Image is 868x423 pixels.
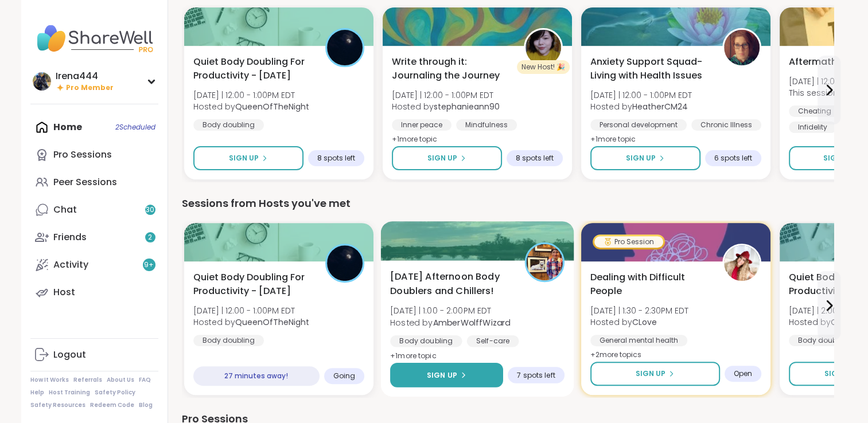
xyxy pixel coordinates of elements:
[66,83,114,93] span: Pro Member
[392,101,500,112] span: Hosted by
[526,30,561,65] img: stephanieann90
[590,119,687,131] div: Personal development
[193,305,309,316] span: [DATE] | 12:00 - 1:00PM EDT
[56,70,114,83] div: Irena444
[193,271,313,298] span: Quiet Body Doubling For Productivity - [DATE]
[590,55,710,83] span: Anxiety Support Squad- Living with Health Issues
[30,376,69,384] a: How It Works
[590,335,687,346] div: General mental health
[824,369,854,379] span: Sign Up
[30,279,158,306] a: Host
[148,233,152,242] span: 2
[590,89,692,101] span: [DATE] | 12:00 - 1:00PM EDT
[235,316,309,328] b: QueenOfTheNight
[390,316,510,328] span: Hosted by
[823,153,853,163] span: Sign Up
[193,119,264,131] div: Body doubling
[30,169,158,196] a: Peer Sessions
[691,119,761,131] div: Chronic Illness
[53,258,88,271] div: Activity
[53,203,77,216] div: Chat
[594,236,663,248] div: Pro Session
[144,260,154,270] span: 9 +
[193,366,320,386] div: 27 minutes away!
[53,176,117,189] div: Peer Sessions
[229,153,259,163] span: Sign Up
[90,401,134,409] a: Redeem Code
[590,305,688,316] span: [DATE] | 1:30 - 2:30PM EDT
[146,205,154,215] span: 30
[317,154,355,163] span: 8 spots left
[626,153,656,163] span: Sign Up
[789,122,836,133] div: Infidelity
[107,376,134,384] a: About Us
[392,55,511,83] span: Write through it: Journaling the Journey
[49,389,90,397] a: Host Training
[590,101,692,112] span: Hosted by
[724,30,760,65] img: HeatherCM24
[590,271,710,298] span: Dealing with Difficult People
[590,146,700,170] button: Sign Up
[30,224,158,251] a: Friends2
[390,270,512,298] span: [DATE] Afternoon Body Doublers and Chillers!
[392,89,500,101] span: [DATE] | 12:00 - 1:00PM EDT
[714,154,752,163] span: 6 spots left
[182,195,834,211] div: Sessions from Hosts you've met
[139,376,151,384] a: FAQ
[789,335,859,346] div: Body doubling
[392,119,451,131] div: Inner peace
[590,316,688,328] span: Hosted by
[526,244,562,280] img: AmberWolffWizard
[33,72,51,91] img: Irena444
[30,141,158,169] a: Pro Sessions
[636,369,665,379] span: Sign Up
[590,362,720,386] button: Sign Up
[30,389,44,397] a: Help
[433,316,510,328] b: AmberWolffWizard
[434,101,500,112] b: stephanieann90
[193,101,309,112] span: Hosted by
[95,389,135,397] a: Safety Policy
[333,371,355,381] span: Going
[390,335,462,347] div: Body doubling
[427,153,457,163] span: Sign Up
[193,316,309,328] span: Hosted by
[390,363,503,387] button: Sign Up
[392,146,502,170] button: Sign Up
[53,286,75,299] div: Host
[53,148,112,161] div: Pro Sessions
[789,105,840,117] div: Cheating
[517,60,570,74] div: New Host! 🎉
[724,245,760,281] img: CLove
[390,305,510,316] span: [DATE] | 1:00 - 2:00PM EDT
[235,101,309,112] b: QueenOfTheNight
[734,369,752,378] span: Open
[30,401,85,409] a: Safety Resources
[517,370,555,379] span: 7 spots left
[632,316,657,328] b: CLove
[193,89,309,101] span: [DATE] | 12:00 - 1:00PM EDT
[327,245,363,281] img: QueenOfTheNight
[30,18,158,58] img: ShareWell Nav Logo
[632,101,688,112] b: HeatherCM24
[53,231,87,244] div: Friends
[193,335,264,346] div: Body doubling
[426,370,457,380] span: Sign Up
[53,348,86,361] div: Logout
[193,55,313,83] span: Quiet Body Doubling For Productivity - [DATE]
[30,196,158,224] a: Chat30
[466,335,519,347] div: Self-care
[139,401,153,409] a: Blog
[327,30,363,65] img: QueenOfTheNight
[30,251,158,279] a: Activity9+
[456,119,517,131] div: Mindfulness
[516,154,554,163] span: 8 spots left
[73,376,102,384] a: Referrals
[30,341,158,369] a: Logout
[193,146,303,170] button: Sign Up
